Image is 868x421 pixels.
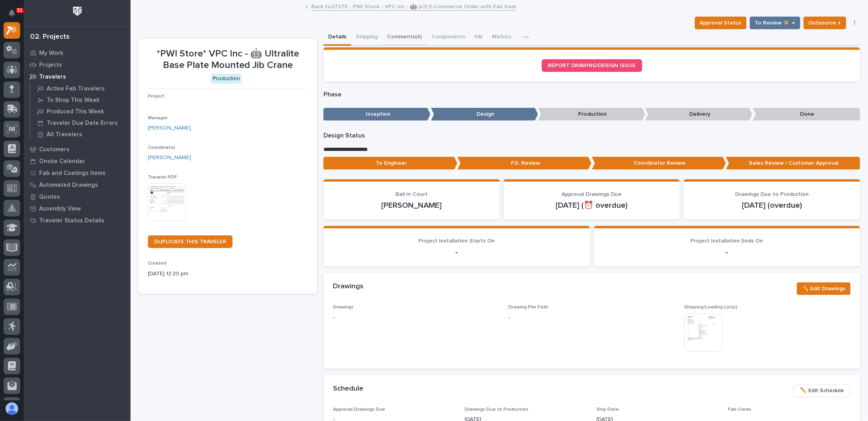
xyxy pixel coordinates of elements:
[39,217,104,224] p: Traveler Status Details
[728,407,752,412] span: Fab Crews
[333,314,499,322] p: -
[39,205,81,212] p: Assembly View
[70,4,85,19] img: Workspace Logo
[431,108,538,121] p: Design
[323,29,351,46] button: Details
[30,117,130,128] a: Traveler Due Date Errors
[333,407,385,412] span: Approval Drawings Due
[30,94,130,105] a: To Shop This Week
[39,73,66,81] p: Travelers
[24,179,130,191] a: Automated Drawings
[509,305,548,310] span: Drawing File Path
[800,386,844,395] span: ✏️ Edit Schedule
[24,143,130,155] a: Customers
[597,407,619,412] span: Ship Date
[148,124,191,132] a: [PERSON_NAME]
[148,48,308,71] p: *PWI Store* VPC Inc - 🤖 Ultralite Base Plate Mounted Jib Crane
[802,284,845,293] span: ✏️ Edit Drawings
[47,120,118,127] p: Traveler Due Date Errors
[691,238,763,244] span: Project Installation Ends On
[427,29,470,46] button: Components
[148,116,168,120] span: Manager
[592,157,726,170] p: Coordinator Review
[418,238,495,244] span: Project Installation Starts On
[695,17,747,29] button: Approval Status
[323,91,860,98] p: Phase
[148,145,175,150] span: Coordinator
[323,157,458,170] p: To Engineer
[804,17,846,29] button: Outsource ↑
[39,158,85,165] p: Onsite Calendar
[509,314,510,322] p: -
[39,62,62,69] p: Projects
[47,108,104,115] p: Produced This Week
[323,108,431,121] p: Inception
[603,248,851,257] p: -
[148,261,166,266] span: Created
[24,214,130,226] a: Traveler Status Details
[24,59,130,71] a: Projects
[47,131,82,138] p: All Travelers
[148,270,308,278] p: [DATE] 12:20 pm
[24,203,130,214] a: Assembly View
[30,33,70,41] div: 02. Projects
[382,29,427,46] button: Comments (4)
[47,97,100,104] p: To Shop This Week
[755,18,795,28] span: To Review 👨‍🏭 →
[148,94,165,99] span: Project
[562,192,622,197] span: Approval Drawings Due
[10,9,20,22] div: Notifications51
[154,239,226,244] span: DUPLICATE THIS TRAVELER
[39,50,63,57] p: My Work
[24,191,130,203] a: Quotes
[24,47,130,59] a: My Work
[351,29,382,46] button: Shipping
[470,29,487,46] button: FAI
[30,83,130,94] a: Active Fab Travelers
[538,108,645,121] p: Production
[793,385,851,397] button: ✏️ Edit Schedule
[700,18,741,28] span: Approval Status
[487,29,516,46] button: Metrics
[30,129,130,140] a: All Travelers
[548,63,636,68] span: REPORT DRAWING/DESIGN ISSUE
[333,201,490,210] p: [PERSON_NAME]
[333,282,363,291] h2: Drawings
[39,194,60,201] p: Quotes
[39,182,98,189] p: Automated Drawings
[24,167,130,179] a: Fab and Coatings Items
[17,8,23,13] p: 51
[24,155,130,167] a: Onsite Calendar
[312,2,516,11] a: Back to27275 - PWI Store - VPC Inc - 🤖 (v2) E-Commerce Order with Fab Item
[542,59,642,72] a: REPORT DRAWING/DESIGN ISSUE
[750,17,800,29] button: To Review 👨‍🏭 →
[148,154,191,162] a: [PERSON_NAME]
[685,305,738,310] span: Shipping/Loading List(s)
[735,192,809,197] span: Drawings Due to Production
[39,146,70,153] p: Customers
[148,175,177,180] span: Traveler PDF
[24,71,130,83] a: Travelers
[797,282,851,295] button: ✏️ Edit Drawings
[513,201,671,210] p: [DATE] (⏰ overdue)
[333,385,363,393] h2: Schedule
[333,248,580,257] p: -
[47,85,105,92] p: Active Fab Travelers
[148,235,233,248] a: DUPLICATE THIS TRAVELER
[465,407,528,412] span: Drawings Due to Production
[753,108,860,121] p: Done
[693,201,851,210] p: [DATE] (overdue)
[396,192,428,197] span: Ball In Court
[4,400,20,417] button: users-avatar
[645,108,753,121] p: Delivery
[39,170,106,177] p: Fab and Coatings Items
[323,132,860,139] p: Design Status
[458,157,592,170] p: P.E. Review
[211,74,242,84] div: Production
[4,5,20,21] button: Notifications
[333,305,354,310] span: Drawings
[809,18,841,28] span: Outsource ↑
[726,157,860,170] p: Sales Review / Customer Approval
[30,106,130,117] a: Produced This Week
